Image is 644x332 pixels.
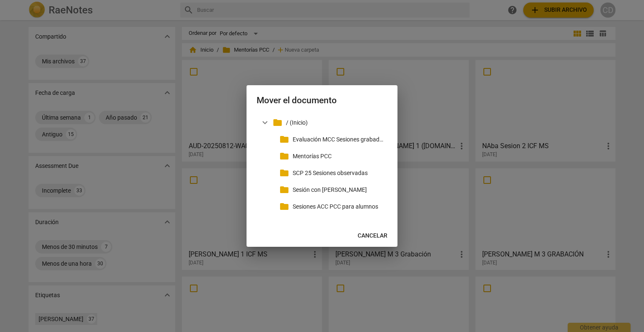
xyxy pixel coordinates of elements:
p: Sesiones ACC PCC para alumnos [293,202,384,211]
span: Cancelar [358,232,387,240]
span: folder [273,118,283,128]
p: SCP 25 Sesiones observadas [293,169,384,178]
p: Evaluación MCC Sesiones grabadas 23 [293,135,384,144]
span: folder [279,185,289,195]
span: folder [279,151,289,161]
span: folder [279,201,289,212]
span: expand_more [260,118,270,128]
button: Cancelar [351,228,394,243]
span: folder [279,134,289,144]
h2: Mover el documento [257,95,387,106]
p: / (Inicio) [286,118,384,127]
span: folder [279,168,289,178]
p: Mentorías PCC [293,152,384,161]
p: Sesión con Marta MCC [293,186,384,194]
